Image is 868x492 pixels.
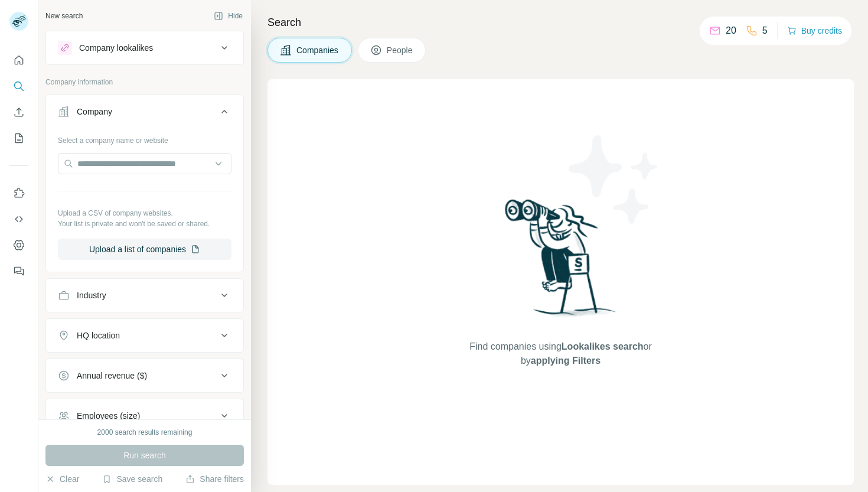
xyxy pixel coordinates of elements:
p: Your list is private and won't be saved or shared. [58,219,231,229]
span: People [387,44,414,56]
button: Employees (size) [46,402,243,430]
button: Search [9,76,28,97]
button: Clear [45,473,79,485]
button: Company lookalikes [46,34,243,62]
button: Share filters [185,473,244,485]
button: My lists [9,128,28,149]
button: Buy credits [787,22,842,39]
button: Hide [205,7,251,25]
span: Find companies using or by [466,340,655,368]
h4: Search [267,14,854,31]
div: Industry [77,289,106,301]
button: Use Surfe on LinkedIn [9,183,28,204]
div: Annual revenue ($) [77,370,147,382]
p: Company information [45,77,244,87]
img: Surfe Illustration - Stars [561,126,667,233]
button: Dashboard [9,234,28,256]
span: applying Filters [531,356,601,366]
button: Quick start [9,50,28,71]
button: Save search [102,473,162,485]
button: Industry [46,281,243,309]
div: HQ location [77,330,120,341]
div: Select a company name or website [58,131,231,146]
p: 5 [762,24,768,38]
button: Use Surfe API [9,208,28,230]
div: 2000 search results remaining [97,427,192,438]
button: Feedback [9,260,28,282]
div: Company [77,106,112,118]
div: Employees (size) [77,410,140,422]
div: Company lookalikes [79,42,153,54]
button: Enrich CSV [9,102,28,123]
span: Lookalikes search [562,341,644,351]
button: Annual revenue ($) [46,361,243,390]
span: Companies [296,44,340,56]
button: Upload a list of companies [58,239,231,260]
p: Upload a CSV of company websites. [58,208,231,219]
img: Surfe Illustration - Woman searching with binoculars [500,196,622,328]
div: New search [45,11,83,21]
p: 20 [726,24,736,38]
button: HQ location [46,321,243,350]
button: Company [46,97,243,131]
